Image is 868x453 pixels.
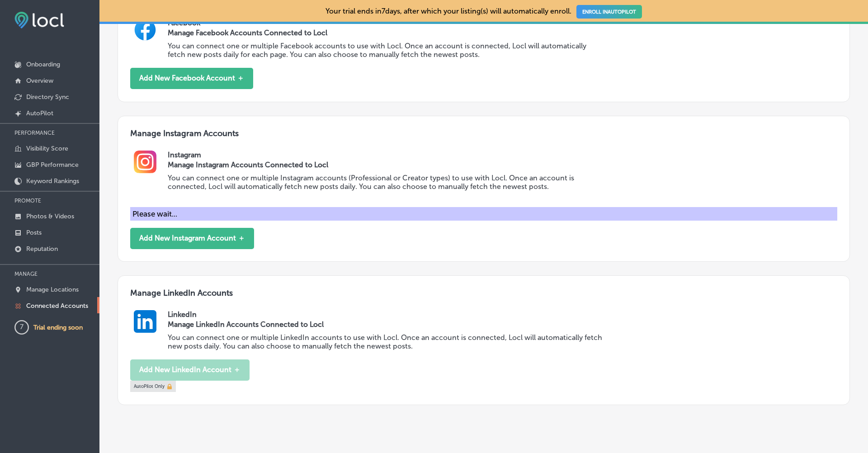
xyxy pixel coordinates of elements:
[130,68,253,89] button: Add New Facebook Account ＋
[26,77,53,85] p: Overview
[168,333,603,350] p: You can connect one or multiple LinkedIn accounts to use with Locl. Once an account is connected,...
[26,286,79,293] p: Manage Locations
[33,324,83,331] p: Trial ending soon
[325,7,642,15] p: Your trial ends in 7 days, after which your listing(s) will automatically enroll.
[168,42,603,59] p: You can connect one or multiple Facebook accounts to use with Locl. Once an account is connected,...
[26,161,79,169] p: GBP Performance
[168,174,603,191] p: You can connect one or multiple Instagram accounts (Professional or Creator types) to use with Lo...
[130,207,837,221] div: Please wait...
[26,93,69,101] p: Directory Sync
[168,320,603,329] h3: Manage LinkedIn Accounts Connected to Locl
[168,151,837,159] h2: Instagram
[168,310,837,319] h2: LinkedIn
[26,109,53,117] p: AutoPilot
[26,229,42,236] p: Posts
[26,145,68,152] p: Visibility Score
[130,228,254,249] button: Add New Instagram Account ＋
[14,12,64,28] img: fda3e92497d09a02dc62c9cd864e3231.png
[26,245,58,253] p: Reputation
[130,288,837,310] h3: Manage LinkedIn Accounts
[26,302,88,310] p: Connected Accounts
[26,61,60,68] p: Onboarding
[576,5,642,19] a: ENROLL INAUTOPILOT
[26,212,74,220] p: Photos & Videos
[20,323,24,331] text: 7
[130,359,250,381] button: Add New LinkedIn Account ＋
[168,28,603,37] h3: Manage Facebook Accounts Connected to Locl
[168,160,603,169] h3: Manage Instagram Accounts Connected to Locl
[26,177,79,185] p: Keyword Rankings
[130,128,837,151] h3: Manage Instagram Accounts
